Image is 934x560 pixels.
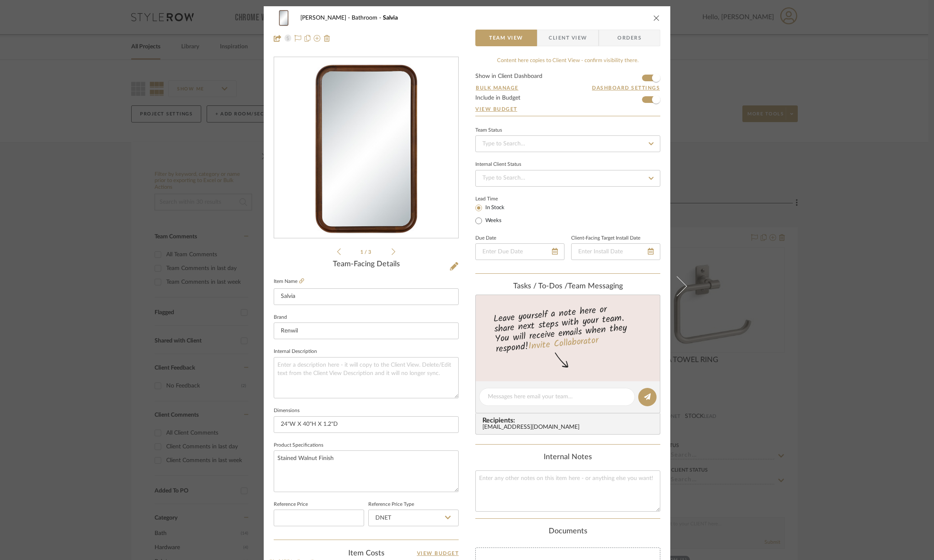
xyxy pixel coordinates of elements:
[324,35,330,42] img: Remove from project
[274,502,308,507] label: Reference Price
[571,236,640,240] label: Client-Facing Target Install Date
[352,15,383,21] span: Bathroom
[274,278,304,285] label: Item Name
[475,170,660,187] input: Type to Search…
[274,288,459,305] input: Enter Item Name
[474,300,662,356] div: Leave yourself a note here or share next steps with your team. You will receive emails when they ...
[475,243,564,260] input: Enter Due Date
[475,202,518,226] mat-radio-group: Select item type
[475,282,660,291] div: team Messaging
[274,350,317,354] label: Internal Description
[475,135,660,152] input: Type to Search…
[571,243,660,260] input: Enter Install Date
[484,204,504,212] label: In Stock
[475,453,660,462] div: Internal Notes
[300,15,352,21] span: [PERSON_NAME]
[475,236,496,240] label: Due Date
[274,315,287,320] label: Brand
[368,250,372,255] span: 3
[383,15,398,21] span: Salvia
[475,162,521,167] div: Internal Client Status
[528,333,599,354] a: Invite Collaborator
[475,106,660,112] a: View Budget
[653,14,660,22] button: close
[475,84,519,92] button: Bulk Manage
[549,30,587,46] span: Client View
[274,10,294,26] img: 9682ed9c-be46-40d0-a0e1-6295bc8dd786_48x40.jpg
[484,217,502,225] label: Weeks
[482,424,657,431] div: [EMAIL_ADDRESS][DOMAIN_NAME]
[475,527,660,536] div: Documents
[482,417,657,424] span: Recipients:
[365,250,368,255] span: /
[592,84,660,92] button: Dashboard Settings
[274,322,459,339] input: Enter Brand
[274,416,459,433] input: Enter the dimensions of this item
[274,443,323,447] label: Product Specifications
[608,30,651,46] span: Orders
[368,502,414,507] label: Reference Price Type
[274,260,459,269] div: Team-Facing Details
[489,30,523,46] span: Team View
[274,548,459,558] div: Item Costs
[274,409,300,413] label: Dimensions
[475,128,502,132] div: Team Status
[513,282,568,290] span: Tasks / To-Dos /
[475,57,660,65] div: Content here copies to Client View - confirm visibility there.
[276,57,457,238] img: 9682ed9c-be46-40d0-a0e1-6295bc8dd786_436x436.jpg
[417,548,459,558] a: View Budget
[274,57,458,238] div: 0
[360,250,365,255] span: 1
[475,195,518,202] label: Lead Time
